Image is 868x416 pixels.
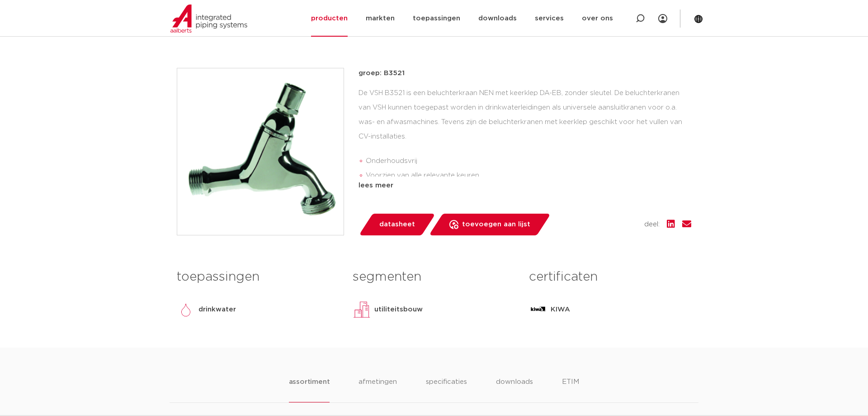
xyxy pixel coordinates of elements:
[359,86,691,177] div: De VSH B3521 is een beluchterkraan NEN met keerklep DA-EB, zonder sleutel. De beluchterkranen van...
[359,377,397,402] li: afmetingen
[462,217,530,232] span: toevoegen aan lijst
[177,68,344,235] img: Product Image for VSH beluchterkraan NEN met keerklep DA-EB (zonder sleutel)
[353,301,371,319] img: utiliteitsbouw
[366,168,691,183] li: Voorzien van alle relevante keuren
[289,377,330,402] li: assortiment
[551,304,570,315] p: KIWA
[374,304,423,315] p: utiliteitsbouw
[644,219,660,230] span: deel:
[198,304,236,315] p: drinkwater
[496,377,533,402] li: downloads
[359,180,691,191] div: lees meer
[379,217,415,232] span: datasheet
[359,214,435,235] a: datasheet
[177,268,339,286] h3: toepassingen
[562,377,579,402] li: ETIM
[359,68,691,79] p: groep: B3521
[529,268,691,286] h3: certificaten
[366,154,691,168] li: Onderhoudsvrij
[177,301,195,319] img: drinkwater
[426,377,467,402] li: specificaties
[529,301,547,319] img: KIWA
[353,268,515,286] h3: segmenten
